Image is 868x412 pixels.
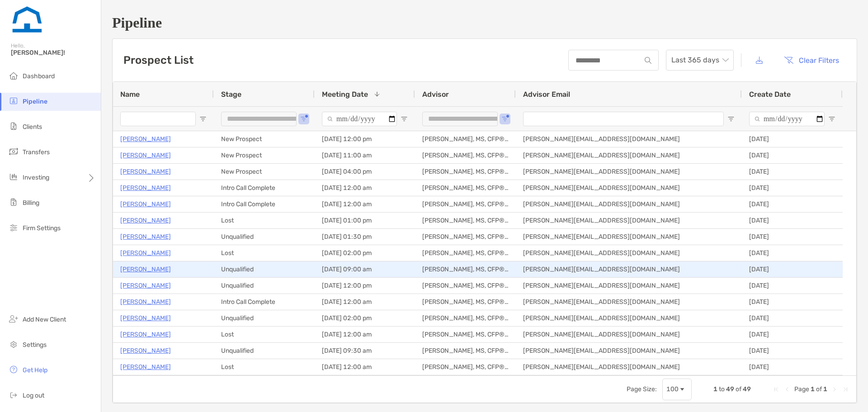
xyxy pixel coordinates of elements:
[516,310,742,326] div: [PERSON_NAME][EMAIL_ADDRESS][DOMAIN_NAME]
[422,90,449,99] span: Advisor
[516,294,742,310] div: [PERSON_NAME][EMAIL_ADDRESS][DOMAIN_NAME]
[742,359,843,375] div: [DATE]
[794,385,809,393] span: Page
[516,245,742,261] div: [PERSON_NAME][EMAIL_ADDRESS][DOMAIN_NAME]
[742,196,843,212] div: [DATE]
[120,182,171,194] p: [PERSON_NAME]
[214,131,315,147] div: New Prospect
[401,115,408,123] button: Open Filter Menu
[8,197,19,208] img: billing icon
[842,386,849,393] div: Last Page
[415,245,516,261] div: [PERSON_NAME], MS, CFP®, CFA®, AFC®
[214,343,315,359] div: Unqualified
[742,147,843,163] div: [DATE]
[8,171,19,182] img: investing icon
[823,385,827,393] span: 1
[120,133,171,145] a: [PERSON_NAME]
[120,90,140,99] span: Name
[645,57,651,64] img: input icon
[749,112,825,126] input: Create Date Filter Input
[120,345,171,356] a: [PERSON_NAME]
[415,164,516,180] div: [PERSON_NAME], MS, CFP®, CFA®, AFC®
[415,180,516,196] div: [PERSON_NAME], MS, CFP®, CFA®, AFC®
[8,95,19,106] img: pipeline icon
[742,310,843,326] div: [DATE]
[415,261,516,277] div: [PERSON_NAME], MS, CFP®, CFA®, AFC®
[743,385,751,393] span: 49
[523,90,570,99] span: Advisor Email
[315,343,415,359] div: [DATE] 09:30 am
[214,196,315,212] div: Intro Call Complete
[123,54,193,66] h3: Prospect List
[415,343,516,359] div: [PERSON_NAME], MS, CFP®, CFA®, AFC®
[315,164,415,180] div: [DATE] 04:00 pm
[783,386,791,393] div: Previous Page
[415,327,516,342] div: [PERSON_NAME], MS, CFP®, CFA®, AFC®
[742,131,843,147] div: [DATE]
[11,49,95,57] span: [PERSON_NAME]!
[501,115,509,123] button: Open Filter Menu
[713,385,717,393] span: 1
[315,147,415,163] div: [DATE] 11:00 am
[516,343,742,359] div: [PERSON_NAME][EMAIL_ADDRESS][DOMAIN_NAME]
[214,229,315,245] div: Unqualified
[415,294,516,310] div: [PERSON_NAME], MS, CFP®, CFA®, AFC®
[726,385,734,393] span: 49
[120,264,171,275] p: [PERSON_NAME]
[736,385,741,393] span: of
[415,278,516,294] div: [PERSON_NAME], MS, CFP®, CFA®, AFC®
[315,180,415,196] div: [DATE] 12:00 am
[322,90,368,99] span: Meeting Date
[120,199,171,210] a: [PERSON_NAME]
[214,164,315,180] div: New Prospect
[742,245,843,261] div: [DATE]
[214,359,315,375] div: Lost
[120,361,171,373] a: [PERSON_NAME]
[8,364,19,375] img: get-help icon
[516,131,742,147] div: [PERSON_NAME][EMAIL_ADDRESS][DOMAIN_NAME]
[315,327,415,342] div: [DATE] 12:00 am
[742,294,843,310] div: [DATE]
[742,278,843,294] div: [DATE]
[742,180,843,196] div: [DATE]
[516,164,742,180] div: [PERSON_NAME][EMAIL_ADDRESS][DOMAIN_NAME]
[214,147,315,163] div: New Prospect
[120,112,196,126] input: Name Filter Input
[23,392,44,399] span: Log out
[214,180,315,196] div: Intro Call Complete
[415,131,516,147] div: [PERSON_NAME], MS, CFP®, CFA®, AFC®
[120,329,171,340] p: [PERSON_NAME]
[8,70,19,81] img: dashboard icon
[742,343,843,359] div: [DATE]
[120,215,171,226] a: [PERSON_NAME]
[749,90,791,99] span: Create Date
[742,261,843,277] div: [DATE]
[742,164,843,180] div: [DATE]
[120,296,171,308] a: [PERSON_NAME]
[415,147,516,163] div: [PERSON_NAME], MS, CFP®, CFA®, AFC®
[662,379,692,400] div: Page Size
[671,50,728,70] span: Last 365 days
[23,199,39,207] span: Billing
[23,341,47,349] span: Settings
[23,174,49,181] span: Investing
[315,131,415,147] div: [DATE] 12:00 pm
[516,327,742,342] div: [PERSON_NAME][EMAIL_ADDRESS][DOMAIN_NAME]
[120,231,171,242] p: [PERSON_NAME]
[8,121,19,132] img: clients icon
[315,294,415,310] div: [DATE] 12:00 am
[516,229,742,245] div: [PERSON_NAME][EMAIL_ADDRESS][DOMAIN_NAME]
[315,245,415,261] div: [DATE] 02:00 pm
[120,247,171,259] p: [PERSON_NAME]
[315,278,415,294] div: [DATE] 12:00 pm
[315,310,415,326] div: [DATE] 02:00 pm
[315,196,415,212] div: [DATE] 12:00 am
[214,327,315,342] div: Lost
[415,196,516,212] div: [PERSON_NAME], MS, CFP®, CFA®, AFC®
[816,385,822,393] span: of
[23,98,47,105] span: Pipeline
[8,146,19,157] img: transfers icon
[516,261,742,277] div: [PERSON_NAME][EMAIL_ADDRESS][DOMAIN_NAME]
